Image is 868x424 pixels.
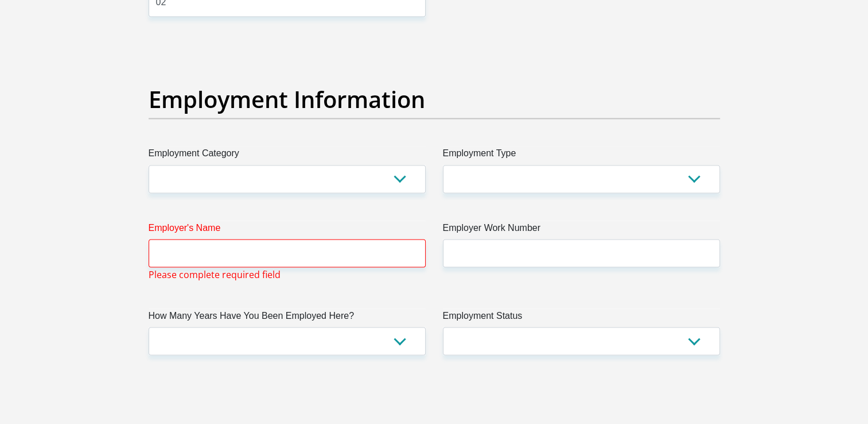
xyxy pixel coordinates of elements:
[443,147,720,165] label: Employment Type
[149,309,426,327] label: How Many Years Have You Been Employed Here?
[149,86,720,113] h2: Employment Information
[149,147,426,165] label: Employment Category
[149,267,281,281] span: Please complete required field
[443,309,720,327] label: Employment Status
[149,239,426,267] input: Employer's Name
[149,221,426,239] label: Employer's Name
[443,221,720,239] label: Employer Work Number
[443,239,720,267] input: Employer Work Number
